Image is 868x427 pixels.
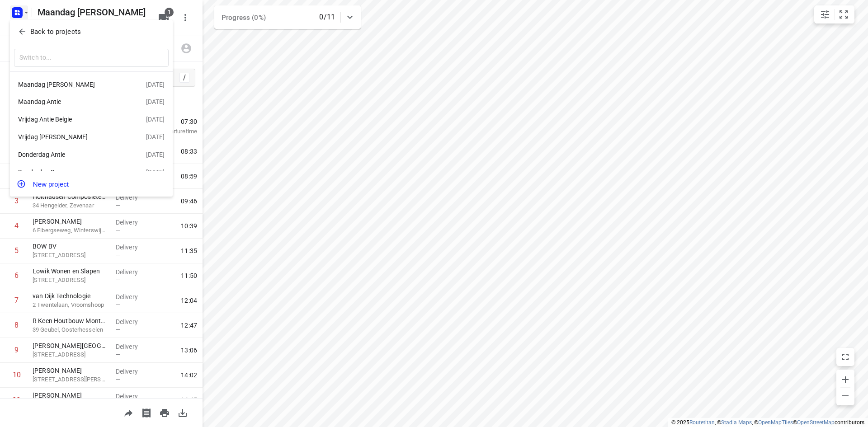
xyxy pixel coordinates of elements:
[146,81,165,88] div: [DATE]
[10,111,173,128] div: Vrijdag Antie Belgie[DATE]
[10,175,173,193] button: New project
[18,116,122,123] div: Vrijdag Antie Belgie
[146,151,165,158] div: [DATE]
[146,98,165,105] div: [DATE]
[14,24,169,39] button: Back to projects
[18,81,122,88] div: Maandag [PERSON_NAME]
[10,75,173,93] div: Maandag [PERSON_NAME][DATE]
[18,98,122,105] div: Maandag Antie
[18,133,122,141] div: Vrijdag [PERSON_NAME]
[146,133,165,141] div: [DATE]
[18,151,122,158] div: Donderdag Antie
[146,169,165,176] div: [DATE]
[10,93,173,111] div: Maandag Antie[DATE]
[146,116,165,123] div: [DATE]
[10,146,173,164] div: Donderdag Antie[DATE]
[18,169,122,176] div: Donderdag Barry
[10,128,173,146] div: Vrijdag [PERSON_NAME][DATE]
[14,49,169,67] input: Switch to...
[30,27,81,37] p: Back to projects
[10,164,173,181] div: Donderdag Barry[DATE]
